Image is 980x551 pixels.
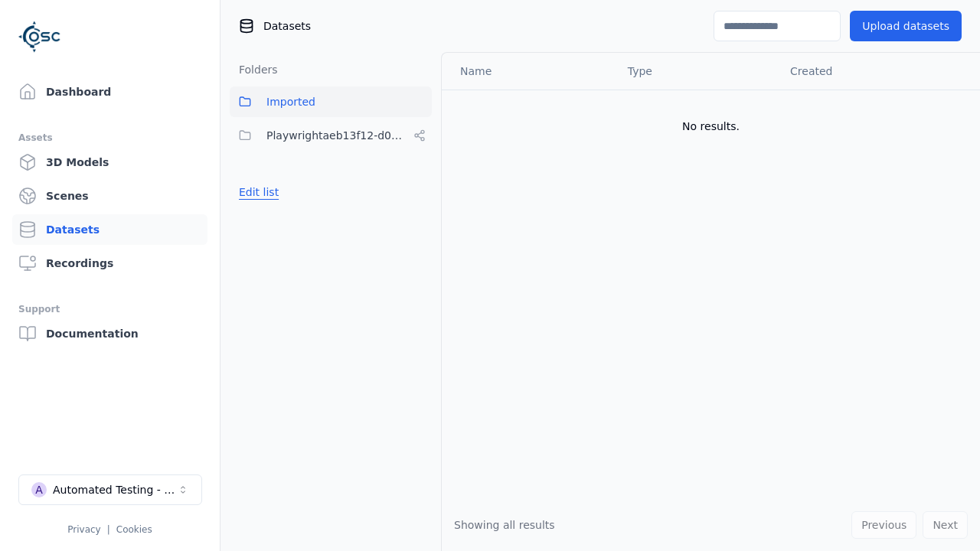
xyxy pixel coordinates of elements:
[230,120,432,151] button: Playwrightaeb13f12-d09e-465a-94b3-7bc201768789
[12,248,207,279] a: Recordings
[53,482,177,497] div: Automated Testing - Playwright
[12,181,207,211] a: Scenes
[230,62,278,77] h3: Folders
[31,482,47,497] div: A
[266,93,315,111] span: Imported
[230,86,432,117] button: Imported
[67,524,100,535] a: Privacy
[18,15,61,58] img: Logo
[116,524,152,535] a: Cookies
[442,53,616,90] th: Name
[850,11,962,41] button: Upload datasets
[12,77,207,107] a: Dashboard
[616,53,778,90] th: Type
[266,126,407,145] span: Playwrightaeb13f12-d09e-465a-94b3-7bc201768789
[12,147,207,178] a: 3D Models
[12,214,207,245] a: Datasets
[442,90,980,163] td: No results.
[18,129,201,147] div: Assets
[107,524,110,535] span: |
[18,300,201,318] div: Support
[263,18,311,34] span: Datasets
[12,318,207,349] a: Documentation
[454,519,555,531] span: Showing all results
[18,474,202,505] button: Select a workspace
[778,53,955,90] th: Created
[230,178,288,206] button: Edit list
